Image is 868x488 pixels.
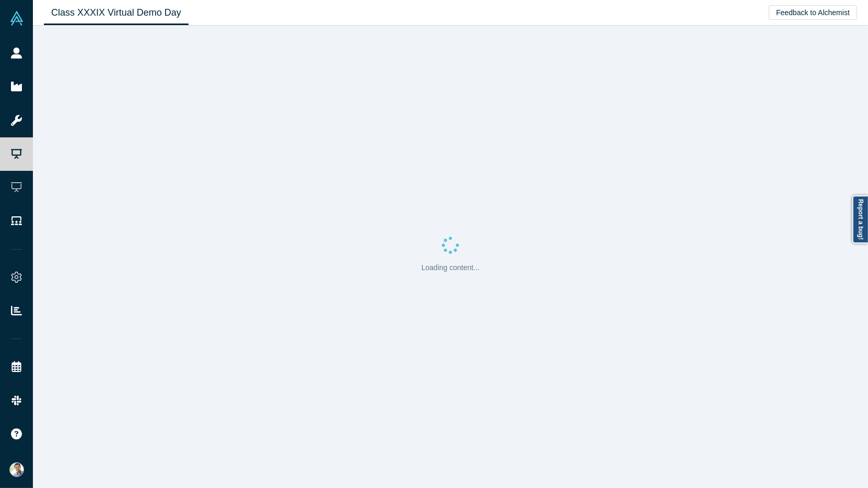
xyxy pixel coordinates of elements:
p: Loading content... [421,262,479,273]
img: Alchemist Vault Logo [9,11,24,26]
a: Class XXXIX Virtual Demo Day [44,1,189,25]
img: Ravi Belani's Account [9,462,24,477]
button: Feedback to Alchemist [769,5,857,20]
a: Report a bug! [852,195,868,243]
